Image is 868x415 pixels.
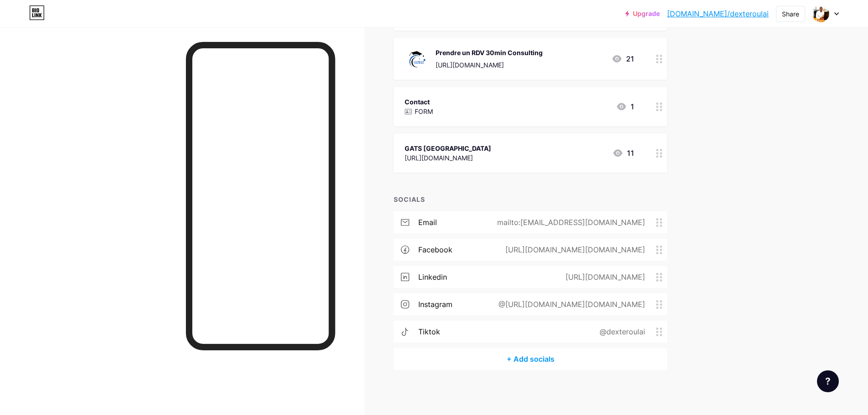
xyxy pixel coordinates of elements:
[405,97,433,107] div: Contact
[484,299,656,310] div: @[URL][DOMAIN_NAME][DOMAIN_NAME]
[405,47,428,71] img: Prendre un RDV 30min Consulting
[418,217,437,228] div: email
[394,348,667,370] div: + Add socials
[418,299,452,310] div: instagram
[491,244,656,255] div: [URL][DOMAIN_NAME][DOMAIN_NAME]
[405,153,491,163] div: [URL][DOMAIN_NAME]
[418,272,447,282] div: linkedin
[551,272,656,282] div: [URL][DOMAIN_NAME]
[625,10,660,17] a: Upgrade
[782,9,799,19] div: Share
[812,5,829,22] img: dexteroulai
[585,326,656,337] div: @dexteroulai
[612,148,634,159] div: 11
[394,195,667,204] div: SOCIALS
[405,143,491,153] div: GATS [GEOGRAPHIC_DATA]
[667,8,769,19] a: [DOMAIN_NAME]/dexteroulai
[616,101,634,112] div: 1
[418,326,440,337] div: tiktok
[611,53,634,64] div: 21
[436,48,543,57] div: Prendre un RDV 30min Consulting
[418,244,452,255] div: facebook
[415,107,433,116] p: FORM
[483,217,656,228] div: mailto:[EMAIL_ADDRESS][DOMAIN_NAME]
[436,60,543,70] div: [URL][DOMAIN_NAME]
